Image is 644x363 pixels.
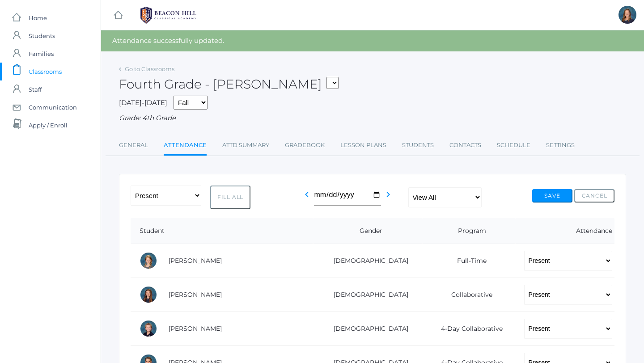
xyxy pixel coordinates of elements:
div: Grade: 4th Grade [119,113,626,123]
button: Save [532,189,572,203]
div: Claire Arnold [140,286,157,304]
a: chevron_right [383,193,394,202]
a: [PERSON_NAME] [169,291,222,299]
td: 4-Day Collaborative [422,312,515,346]
img: 1_BHCALogos-05.png [135,4,202,26]
div: Amelia Adams [140,252,157,270]
th: Program [422,218,515,244]
i: chevron_left [301,189,312,200]
span: Students [29,27,55,45]
span: Staff [29,80,42,98]
h2: Fourth Grade - [PERSON_NAME] [119,77,339,91]
div: Ellie Bradley [619,6,636,24]
span: Families [29,45,54,63]
i: chevron_right [383,189,394,200]
a: Attd Summary [222,136,269,154]
a: chevron_left [301,193,312,202]
a: Go to Classrooms [125,65,174,72]
div: Levi Beaty [140,320,157,338]
a: General [119,136,148,154]
a: Gradebook [285,136,325,154]
td: Full-Time [422,244,515,278]
span: Classrooms [29,63,62,80]
span: Apply / Enroll [29,116,68,134]
a: [PERSON_NAME] [169,257,222,265]
td: [DEMOGRAPHIC_DATA] [313,312,422,346]
td: [DEMOGRAPHIC_DATA] [313,278,422,312]
button: Fill All [210,186,250,209]
a: Schedule [497,136,530,154]
div: Attendance successfully updated. [101,30,644,51]
a: Students [402,136,434,154]
a: Settings [546,136,575,154]
a: Attendance [164,136,207,156]
span: [DATE]-[DATE] [119,98,167,107]
td: Collaborative [422,278,515,312]
a: Contacts [449,136,481,154]
button: Cancel [574,189,614,203]
a: Lesson Plans [340,136,386,154]
th: Attendance [515,218,614,244]
th: Student [131,218,313,244]
th: Gender [313,218,422,244]
td: [DEMOGRAPHIC_DATA] [313,244,422,278]
a: [PERSON_NAME] [169,325,222,333]
span: Communication [29,98,77,116]
span: Home [29,9,47,27]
